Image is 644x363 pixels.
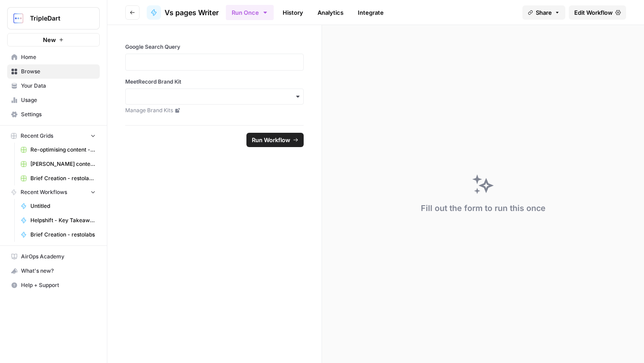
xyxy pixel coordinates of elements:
[352,5,389,20] a: Integrate
[30,146,96,154] span: Re-optimising content - revenuegrid Grid
[7,33,100,46] button: New
[7,93,100,107] a: Usage
[21,53,96,61] span: Home
[7,50,100,64] a: Home
[574,8,613,17] span: Edit Workflow
[30,14,84,23] span: TripleDart
[312,5,349,20] a: Analytics
[277,5,309,20] a: History
[21,281,96,289] span: Help + Support
[10,10,26,26] img: TripleDart Logo
[7,129,100,143] button: Recent Grids
[17,171,100,186] a: Brief Creation - restolabs Grid (1)
[125,43,304,51] label: Google Search Query
[147,5,219,20] a: Vs pages Writer
[30,231,96,239] span: Brief Creation - restolabs
[17,228,100,242] a: Brief Creation - restolabs
[21,68,96,76] span: Browse
[30,160,96,168] span: [PERSON_NAME] content optimization Grid [DATE]
[7,249,100,264] a: AirOps Academy
[21,96,96,104] span: Usage
[569,5,626,20] a: Edit Workflow
[7,79,100,93] a: Your Data
[165,7,219,18] span: Vs pages Writer
[21,188,67,196] span: Recent Workflows
[17,213,100,228] a: Helpshift - Key Takeaways
[30,174,96,182] span: Brief Creation - restolabs Grid (1)
[21,110,96,118] span: Settings
[43,35,56,44] span: New
[7,107,100,122] a: Settings
[7,264,100,278] button: What's new?
[17,143,100,157] a: Re-optimising content - revenuegrid Grid
[226,5,274,20] button: Run Once
[125,78,304,86] label: MeetRecord Brand Kit
[252,135,290,144] span: Run Workflow
[21,132,53,140] span: Recent Grids
[7,186,100,199] button: Recent Workflows
[21,253,96,261] span: AirOps Academy
[17,199,100,213] a: Untitled
[30,202,96,210] span: Untitled
[7,7,100,30] button: Workspace: TripleDart
[522,5,565,20] button: Share
[21,82,96,90] span: Your Data
[8,264,99,278] div: What's new?
[125,106,304,114] a: Manage Brand Kits
[7,278,100,292] button: Help + Support
[536,8,552,17] span: Share
[246,133,304,147] button: Run Workflow
[7,64,100,79] a: Browse
[17,157,100,171] a: [PERSON_NAME] content optimization Grid [DATE]
[30,216,96,224] span: Helpshift - Key Takeaways
[421,202,546,215] div: Fill out the form to run this once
